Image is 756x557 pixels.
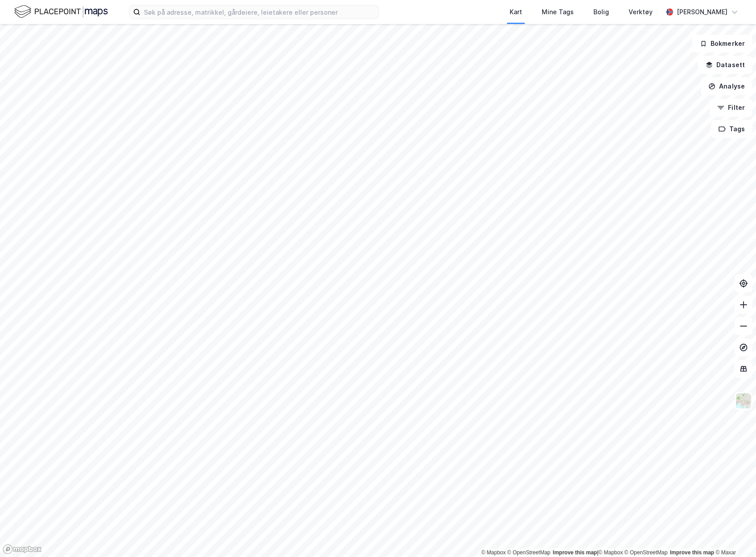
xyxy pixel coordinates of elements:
button: Filter [710,99,752,117]
img: logo.f888ab2527a4732fd821a326f86c7f29.svg [14,4,108,20]
a: Mapbox [598,549,623,556]
a: Mapbox [481,549,506,556]
button: Datasett [698,56,752,74]
button: Analyse [701,77,752,95]
div: [PERSON_NAME] [677,7,727,17]
img: Z [735,392,752,409]
div: Mine Tags [542,7,574,17]
button: Bokmerker [692,35,752,52]
a: Mapbox homepage [3,544,42,554]
div: | [481,548,736,557]
a: Improve this map [670,549,714,556]
iframe: Chat Widget [711,514,756,557]
div: Kart [510,7,522,17]
input: Søk på adresse, matrikkel, gårdeiere, leietakere eller personer [140,5,378,19]
a: OpenStreetMap [625,549,668,556]
button: Tags [711,120,752,138]
div: Verktøy [629,7,653,17]
div: Bolig [593,7,609,17]
a: Improve this map [553,549,597,556]
a: OpenStreetMap [507,549,551,556]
